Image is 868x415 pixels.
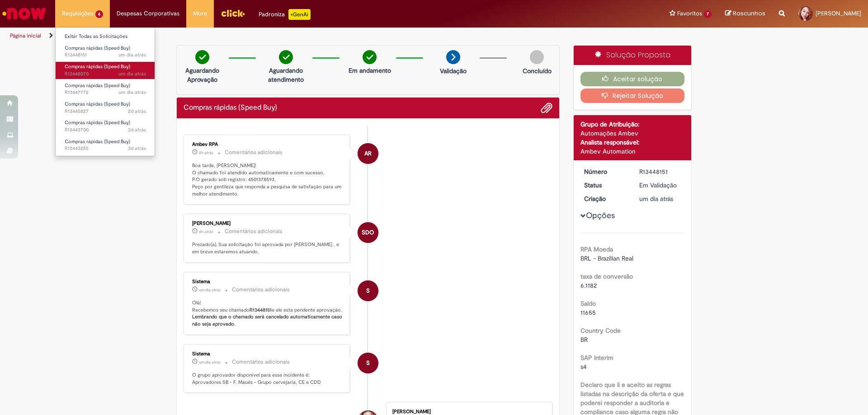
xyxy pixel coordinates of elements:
span: um dia atrás [118,89,146,96]
div: Em Validação [639,181,681,190]
time: 26/08/2025 12:29:41 [199,359,221,365]
div: 26/08/2025 12:29:32 [639,194,681,203]
div: System [358,280,378,301]
span: R13443255 [65,145,146,152]
span: R13448070 [65,70,146,78]
span: R13448151 [65,51,146,59]
img: check-circle-green.png [279,50,293,64]
time: 26/08/2025 12:29:45 [199,287,221,293]
div: [PERSON_NAME] [392,409,543,415]
p: Concluído [523,66,552,75]
small: Comentários adicionais [232,286,290,294]
time: 26/08/2025 11:22:28 [118,89,146,96]
span: 7 [704,10,712,18]
time: 26/08/2025 12:29:34 [118,51,146,58]
span: Compras rápidas (Speed Buy) [65,45,130,51]
a: Aberto R13447772 : Compras rápidas (Speed Buy) [56,81,155,98]
button: Adicionar anexos [541,102,552,114]
p: Em andamento [349,66,391,75]
div: Sistema [192,351,343,357]
div: System [358,353,378,373]
a: Aberto R13443700 : Compras rápidas (Speed Buy) [56,118,155,135]
span: 4h atrás [199,229,213,234]
span: BR [580,336,588,344]
span: um dia atrás [199,287,221,293]
span: R13445827 [65,108,146,115]
b: R13448151 [250,307,272,313]
div: Ambev RPA [192,142,343,147]
img: img-circle-grey.png [530,50,544,64]
span: um dia atrás [118,70,146,77]
span: um dia atrás [118,51,146,58]
p: +GenAi [288,9,311,20]
a: Exibir Todas as Solicitações [56,32,155,42]
span: 2h atrás [199,150,213,155]
span: 6 [95,10,103,18]
span: Requisições [62,9,94,18]
p: O grupo aprovador disponível para esse incidente é: Aprovadores SB - F. Maués - Grupo cervejaria,... [192,372,343,386]
span: 3d atrás [128,145,146,152]
span: SDO [362,222,374,243]
span: [PERSON_NAME] [816,9,861,17]
b: Saldo [580,299,596,308]
span: Compras rápidas (Speed Buy) [65,119,130,126]
a: Aberto R13445827 : Compras rápidas (Speed Buy) [56,99,155,116]
b: taxa de conversão [580,272,633,280]
p: Aguardando Aprovação [180,66,224,84]
button: Aceitar solução [580,72,685,86]
span: AR [364,143,372,164]
time: 26/08/2025 12:29:32 [639,195,673,203]
time: 25/08/2025 10:07:15 [128,145,146,152]
ul: Requisições [55,27,155,156]
div: Grupo de Atribuição: [580,120,685,129]
div: Padroniza [259,9,311,20]
b: SAP Interim [580,354,613,362]
time: 26/08/2025 12:06:47 [118,70,146,77]
ul: Trilhas de página [7,28,572,44]
b: Lembrando que o chamado será cancelado automaticamente caso não seja aprovado. [192,313,344,327]
span: BRL - Brazilian Real [580,254,633,262]
dt: Criação [577,194,633,203]
small: Comentários adicionais [225,149,283,156]
span: s4 [580,363,587,371]
img: click_logo_yellow_360x200.png [221,6,245,20]
p: Olá! Recebemos seu chamado e ele esta pendente aprovação. [192,299,343,328]
p: Prezado(a), Sua solicitação foi aprovada por [PERSON_NAME] , e em breve estaremos atuando. [192,241,343,255]
span: R13447772 [65,89,146,96]
time: 25/08/2025 11:19:24 [128,126,146,133]
span: R13443700 [65,126,146,134]
small: Comentários adicionais [232,358,290,366]
dt: Número [577,167,633,176]
span: Compras rápidas (Speed Buy) [65,101,130,107]
span: um dia atrás [199,359,221,365]
span: Compras rápidas (Speed Buy) [65,138,130,145]
span: More [193,9,207,18]
button: Rejeitar Solução [580,89,685,103]
img: ServiceNow [1,5,47,23]
a: Aberto R13443255 : Compras rápidas (Speed Buy) [56,137,155,154]
div: Analista responsável: [580,138,685,147]
img: arrow-next.png [446,50,460,64]
b: Country Code [580,326,621,335]
div: Automações Ambev [580,129,685,138]
span: 6.1182 [580,281,597,289]
a: Rascunhos [725,9,765,18]
small: Comentários adicionais [225,228,283,235]
span: 2d atrás [128,108,146,115]
div: Sergio De Oliveira Leite Neto [358,222,378,243]
a: Aberto R13448151 : Compras rápidas (Speed Buy) [56,43,155,60]
h2: Compras rápidas (Speed Buy) Histórico de tíquete [184,104,277,112]
b: RPA Moeda [580,245,613,253]
div: [PERSON_NAME] [192,221,343,226]
span: S [366,352,370,374]
div: Ambev Automation [580,147,685,156]
a: Página inicial [10,32,41,39]
p: Aguardando atendimento [264,66,308,84]
dt: Status [577,181,633,190]
time: 27/08/2025 11:22:24 [199,229,213,234]
div: Ambev RPA [358,143,378,164]
p: Validação [440,66,467,75]
p: Boa tarde, [PERSON_NAME]! O chamado foi atendido automaticamente e com sucesso. P.O gerado sob re... [192,162,343,198]
img: check-circle-green.png [195,50,209,64]
div: Sistema [192,279,343,284]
